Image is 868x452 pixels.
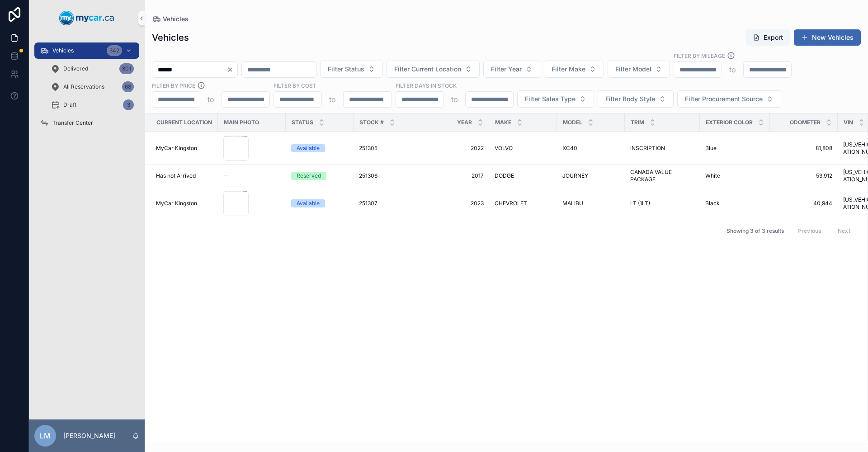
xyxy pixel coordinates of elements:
span: Blue [705,145,717,152]
a: MyCar Kingston [156,145,212,152]
div: 3 [123,99,134,110]
button: Select Button [544,61,604,78]
button: Select Button [677,90,781,108]
div: scrollable content [29,36,145,143]
span: JOURNEY [562,172,588,179]
a: Blue [705,145,764,152]
a: -- [223,172,280,179]
a: DODGE [495,172,552,179]
span: Delivered [63,65,88,72]
button: Select Button [517,90,594,108]
a: INSCRIPTION [630,145,694,152]
button: Select Button [483,61,540,78]
a: 2023 [427,200,484,207]
span: 251306 [359,172,377,179]
label: Filter Days In Stock [396,81,457,89]
span: Showing 3 of 3 results [726,227,784,235]
a: 251307 [359,200,416,207]
a: Delivered801 [45,61,139,77]
a: MALIBU [562,200,619,207]
button: New Vehicles [794,29,861,46]
a: 251306 [359,172,416,179]
a: Black [705,200,764,207]
div: 801 [119,63,134,74]
span: XC40 [562,145,577,152]
a: 2017 [427,172,484,179]
a: Available [291,144,348,152]
span: Make [495,119,511,126]
span: Model [563,119,582,126]
span: Black [705,200,720,207]
p: to [729,64,736,75]
label: FILTER BY PRICE [152,81,195,89]
div: Reserved [297,172,321,180]
button: Select Button [387,61,480,78]
button: Select Button [598,90,674,108]
span: MyCar Kingston [156,200,197,207]
span: Filter Model [615,65,651,74]
a: Vehicles342 [34,42,139,59]
a: CHEVROLET [495,200,552,207]
a: Vehicles [152,14,189,24]
a: VOLVO [495,145,552,152]
img: App logo [59,11,114,25]
a: 40,944 [775,200,832,207]
span: Status [292,119,313,126]
h1: Vehicles [152,31,189,44]
span: All Reservations [63,83,104,90]
p: to [451,94,458,105]
span: CANADA VALUE PACKAGE [630,169,694,183]
label: Filter By Mileage [674,52,725,60]
span: Year [457,119,472,126]
a: All Reservations68 [45,79,139,95]
span: 251307 [359,200,377,207]
span: 81,808 [775,145,832,152]
span: Filter Status [328,65,364,74]
label: FILTER BY COST [274,81,316,89]
span: Draft [63,101,76,108]
a: MyCar Kingston [156,200,212,207]
span: Filter Year [491,65,522,74]
span: Main Photo [224,119,259,126]
div: Available [297,144,320,152]
span: DODGE [495,172,514,179]
span: LM [40,430,51,441]
a: LT (1LT) [630,200,694,207]
a: Has not Arrived [156,172,212,179]
span: White [705,172,720,179]
p: to [329,94,336,105]
button: Select Button [320,61,383,78]
span: Stock # [359,119,384,126]
span: MALIBU [562,200,583,207]
a: 2022 [427,145,484,152]
span: Filter Sales Type [525,94,576,104]
span: Exterior Color [706,119,753,126]
span: Vehicles [52,47,74,54]
span: VIN [844,119,853,126]
a: Available [291,199,348,207]
a: 53,912 [775,172,832,179]
span: Trim [631,119,644,126]
span: Filter Make [552,65,585,74]
span: 251305 [359,145,377,152]
span: Filter Current Location [394,65,461,74]
span: -- [223,172,229,179]
a: JOURNEY [562,172,619,179]
span: Current Location [156,119,212,126]
span: Vehicles [163,14,189,24]
span: Filter Body Style [605,94,655,104]
span: Odometer [790,119,821,126]
span: INSCRIPTION [630,145,665,152]
a: XC40 [562,145,619,152]
a: Draft3 [45,97,139,113]
span: VOLVO [495,145,513,152]
button: Select Button [608,61,670,78]
span: Transfer Center [52,119,93,127]
a: White [705,172,764,179]
span: Has not Arrived [156,172,196,179]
